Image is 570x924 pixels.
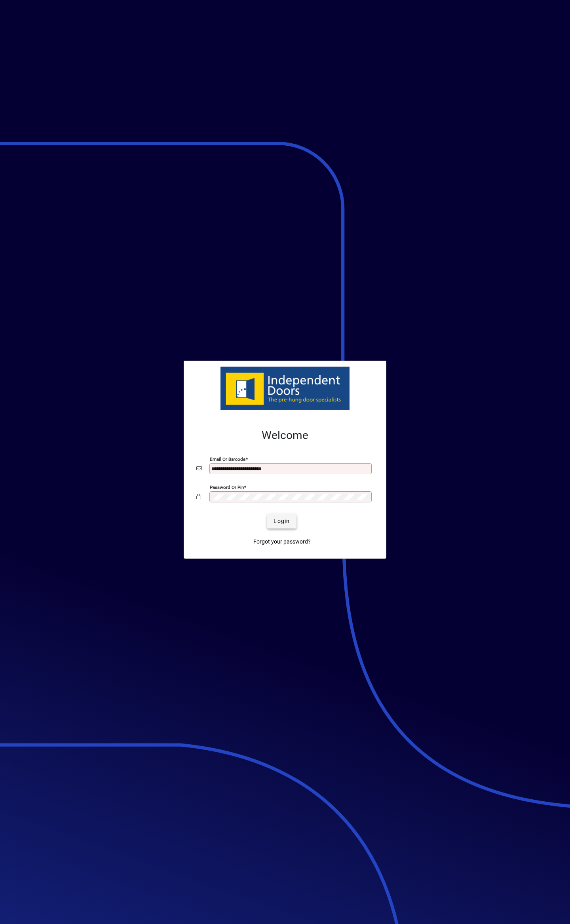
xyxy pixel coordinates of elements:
[210,484,244,490] mat-label: Password or Pin
[196,429,374,442] h2: Welcome
[210,456,245,462] mat-label: Email or Barcode
[267,514,296,529] button: Login
[253,538,311,546] span: Forgot your password?
[250,535,314,549] a: Forgot your password?
[274,517,290,525] span: Login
